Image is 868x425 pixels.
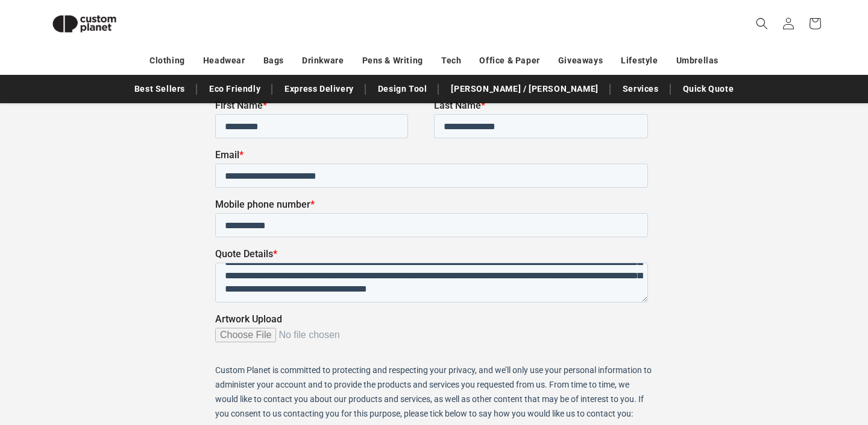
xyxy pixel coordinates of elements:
a: Design Tool [372,78,433,100]
a: [PERSON_NAME] / [PERSON_NAME] [445,78,604,100]
iframe: Chat Widget [661,295,868,425]
a: Quick Quote [677,78,740,100]
a: Services [617,78,665,100]
a: Headwear [203,50,245,71]
a: Express Delivery [278,78,360,100]
summary: Search [749,10,775,37]
a: Umbrellas [676,50,719,71]
a: Bags [263,50,284,71]
a: Best Sellers [128,78,191,100]
a: Tech [441,50,461,71]
a: Clothing [149,50,185,71]
img: Custom Planet [42,5,127,43]
a: Pens & Writing [362,50,423,71]
a: Office & Paper [479,50,539,71]
a: Drinkware [302,50,344,71]
a: Lifestyle [621,50,658,71]
a: Giveaways [558,50,603,71]
a: Eco Friendly [203,78,266,100]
